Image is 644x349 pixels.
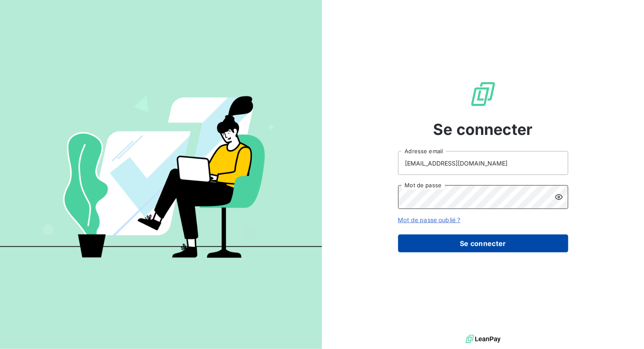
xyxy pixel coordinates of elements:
span: Se connecter [433,118,533,141]
button: Se connecter [398,235,568,252]
img: Logo LeanPay [470,80,497,108]
img: logo [466,333,501,346]
a: Mot de passe oublié ? [398,216,461,223]
input: placeholder [398,151,568,175]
